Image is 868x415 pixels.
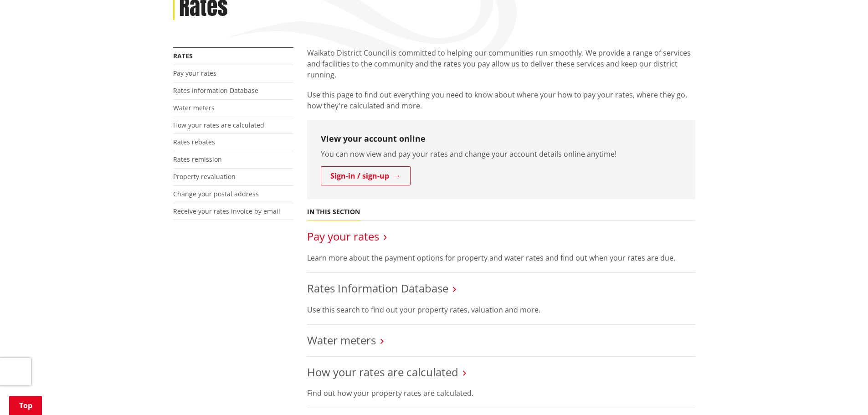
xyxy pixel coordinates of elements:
[321,166,411,185] a: Sign-in / sign-up
[307,47,695,80] p: Waikato District Council is committed to helping our communities run smoothly. We provide a range...
[173,51,193,60] a: Rates
[173,155,222,164] a: Rates remission
[173,207,280,215] a: Receive your rates invoice by email
[173,138,215,146] a: Rates rebates
[9,396,42,415] a: Top
[826,377,859,410] iframe: Messenger Launcher
[173,121,264,129] a: How your rates are calculated
[173,69,216,77] a: Pay your rates
[173,86,258,95] a: Rates Information Database
[307,281,448,296] a: Rates Information Database
[173,103,215,112] a: Water meters
[173,172,236,181] a: Property revaluation
[307,89,695,111] p: Use this page to find out everything you need to know about where your how to pay your rates, whe...
[307,364,458,379] a: How your rates are calculated
[173,190,259,198] a: Change your postal address
[321,149,682,159] p: You can now view and pay your rates and change your account details online anytime!
[321,134,682,144] h3: View your account online
[307,333,376,348] a: Water meters
[307,229,379,244] a: Pay your rates
[307,388,695,399] p: Find out how your property rates are calculated.
[307,304,695,315] p: Use this search to find out your property rates, valuation and more.
[307,252,695,263] p: Learn more about the payment options for property and water rates and find out when your rates ar...
[307,208,360,216] h5: In this section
